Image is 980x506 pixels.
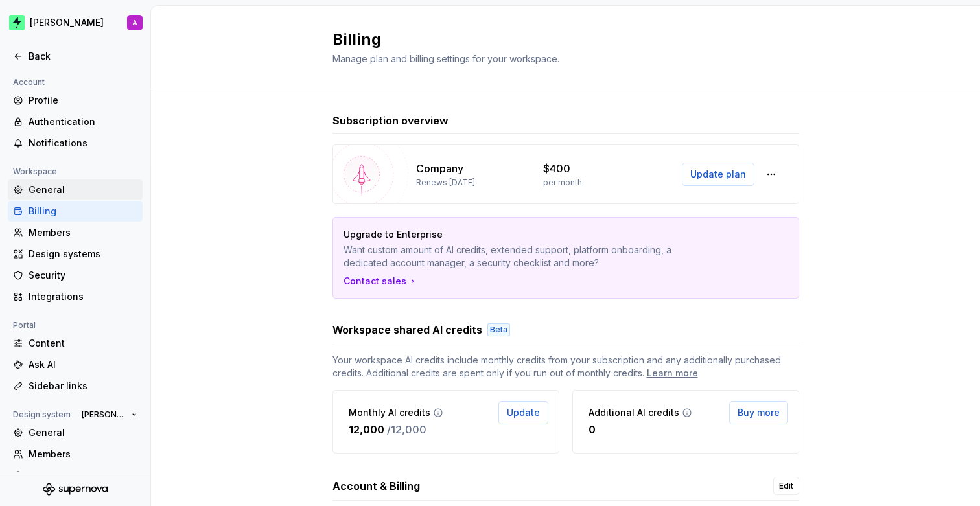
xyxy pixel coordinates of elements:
[8,317,41,333] div: Portal
[9,15,25,30] img: f96ba1ec-f50a-46f8-b004-b3e0575dda59.png
[29,94,137,107] div: Profile
[332,29,784,50] h2: Billing
[498,401,548,424] button: Update
[773,477,799,495] a: Edit
[8,222,143,243] a: Members
[487,323,510,336] div: Beta
[8,75,50,90] div: Account
[29,290,137,303] div: Integrations
[416,178,475,188] p: Renews [DATE]
[416,161,463,176] p: Company
[29,380,137,393] div: Sidebar links
[8,354,143,375] a: Ask AI
[8,201,143,222] a: Billing
[507,406,540,419] span: Update
[29,269,137,282] div: Security
[332,322,482,338] h3: Workspace shared AI credits
[349,422,384,437] p: 12,000
[29,183,137,196] div: General
[29,469,137,482] div: Versions
[8,376,143,397] a: Sidebar links
[8,444,143,465] a: Members
[344,228,697,241] p: Upgrade to Enterprise
[738,406,780,419] span: Buy more
[543,161,570,176] p: $400
[29,226,137,239] div: Members
[8,333,143,354] a: Content
[3,8,148,37] button: [PERSON_NAME]A
[8,465,143,486] a: Versions
[29,50,137,63] div: Back
[8,164,62,179] div: Workspace
[543,178,582,188] p: per month
[682,163,754,186] button: Update plan
[29,426,137,439] div: General
[30,16,104,29] div: [PERSON_NAME]
[43,483,108,496] svg: Supernova Logo
[349,406,430,419] p: Monthly AI credits
[332,113,449,128] h3: Subscription overview
[8,179,143,200] a: General
[387,422,426,437] p: / 12,000
[589,422,596,437] p: 0
[332,354,799,380] span: Your workspace AI credits include monthly credits from your subscription and any additionally pur...
[8,407,76,422] div: Design system
[8,265,143,286] a: Security
[779,481,793,491] span: Edit
[690,168,746,181] span: Update plan
[8,111,143,132] a: Authentication
[29,205,137,218] div: Billing
[29,337,137,350] div: Content
[29,247,137,260] div: Design systems
[8,133,143,154] a: Notifications
[29,358,137,371] div: Ask AI
[29,448,137,461] div: Members
[8,422,143,443] a: General
[332,478,420,494] h3: Account & Billing
[82,409,126,420] span: [PERSON_NAME]
[344,244,697,270] p: Want custom amount of AI credits, extended support, platform onboarding, a dedicated account mana...
[8,286,143,307] a: Integrations
[729,401,788,424] button: Buy more
[29,115,137,128] div: Authentication
[344,275,418,288] a: Contact sales
[29,137,137,150] div: Notifications
[8,244,143,264] a: Design systems
[589,406,679,419] p: Additional AI credits
[8,90,143,111] a: Profile
[132,17,137,28] div: A
[332,53,559,64] span: Manage plan and billing settings for your workspace.
[8,46,143,67] a: Back
[647,367,698,380] a: Learn more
